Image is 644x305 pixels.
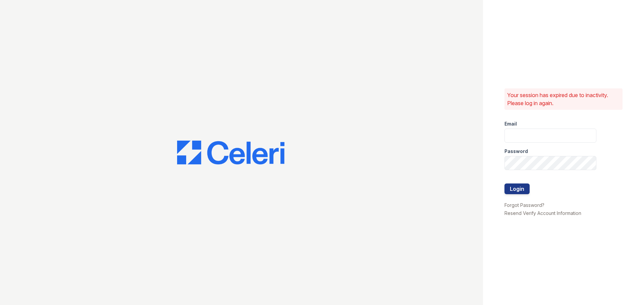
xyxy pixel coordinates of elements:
label: Password [504,148,528,155]
button: Login [504,183,530,194]
p: Your session has expired due to inactivity. Please log in again. [507,91,620,107]
a: Resend Verify Account Information [504,210,581,216]
a: Forgot Password? [504,202,544,208]
label: Email [504,121,517,127]
img: CE_Logo_Blue-a8612792a0a2168367f1c8372b55b34899dd931a85d93a1a3d3e32e68fde9ad4.png [177,141,284,165]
